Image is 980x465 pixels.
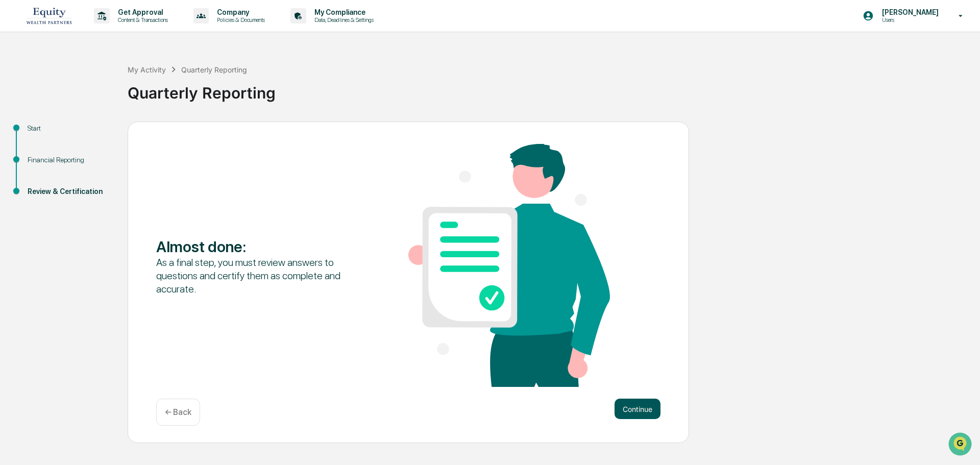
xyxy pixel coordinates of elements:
[209,8,270,16] p: Company
[10,149,18,157] div: 🔎
[128,65,166,74] div: My Activity
[181,65,247,74] div: Quarterly Reporting
[102,173,124,181] span: Pylon
[165,407,191,417] p: ← Back
[10,21,186,38] p: How can we help?
[615,399,660,419] button: Continue
[20,148,64,158] span: Data Lookup
[947,431,975,459] iframe: Open customer support
[6,144,68,162] a: 🔎Data Lookup
[10,78,29,96] img: 1746055101610-c473b297-6a78-478c-a979-82029cc54cd1
[70,125,131,143] a: 🗄️Attestations
[874,8,944,16] p: [PERSON_NAME]
[408,144,610,387] img: Almost done
[306,8,379,16] p: My Compliance
[156,237,358,256] div: Almost done :
[306,16,379,23] p: Data, Deadlines & Settings
[174,81,186,93] button: Start new chat
[24,4,73,27] img: logo
[72,173,124,181] a: Powered byPylon
[35,78,167,88] div: Start new chat
[35,88,129,96] div: We're available if you need us!
[20,129,66,139] span: Preclearance
[874,16,944,23] p: Users
[84,129,127,139] span: Attestations
[28,123,111,134] div: Start
[110,8,173,16] p: Get Approval
[28,186,111,197] div: Review & Certification
[6,125,70,143] a: 🖐️Preclearance
[156,256,358,296] div: As a final step, you must review answers to questions and certify them as complete and accurate.
[74,130,82,138] div: 🗄️
[128,76,975,102] div: Quarterly Reporting
[110,16,173,23] p: Content & Transactions
[28,155,111,165] div: Financial Reporting
[10,130,18,138] div: 🖐️
[209,16,270,23] p: Policies & Documents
